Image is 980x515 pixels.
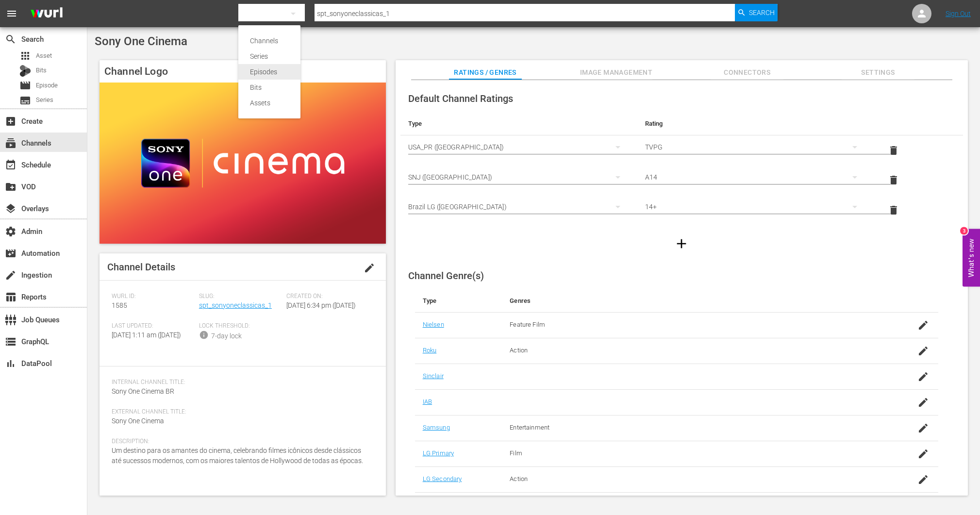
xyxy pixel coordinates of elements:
button: Open Feedback Widget [963,229,980,286]
div: Assets [250,95,289,111]
div: 3 [960,227,968,234]
div: Episodes [250,64,289,80]
div: Channels [250,33,289,49]
div: Series [250,49,289,64]
div: Bits [250,80,289,95]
